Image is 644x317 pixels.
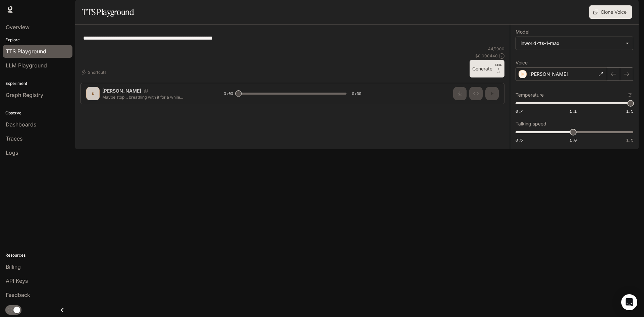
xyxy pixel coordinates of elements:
[521,40,622,47] div: inworld-tts-1-max
[516,30,529,34] p: Model
[570,108,577,114] span: 1.1
[470,60,504,77] button: GenerateCTRL +⏎
[516,137,523,143] span: 0.5
[82,5,134,19] h1: TTS Playground
[626,137,633,143] span: 1.5
[621,294,637,310] div: Open Intercom Messenger
[516,93,544,97] p: Temperature
[488,46,504,52] p: 44 / 1000
[80,67,109,77] button: Shortcuts
[516,121,546,126] p: Talking speed
[495,63,502,75] p: ⏎
[626,108,633,114] span: 1.5
[516,60,528,65] p: Voice
[589,5,632,19] button: Clone Voice
[516,108,523,114] span: 0.7
[570,137,577,143] span: 1.0
[529,71,568,77] p: [PERSON_NAME]
[475,53,498,59] p: $ 0.000440
[516,37,633,50] div: inworld-tts-1-max
[626,91,633,99] button: Reset to default
[495,63,502,71] p: CTRL +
